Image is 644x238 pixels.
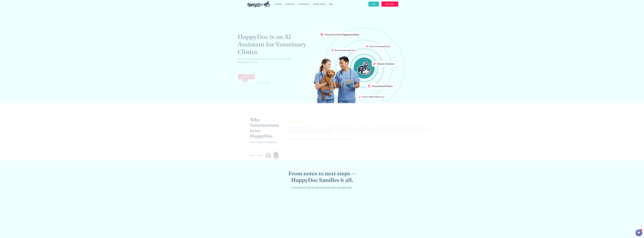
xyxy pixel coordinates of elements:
a: Log In [368,1,379,7]
a: home [246,0,270,8]
div: One platform, built for how veterinary clinics actually work. [279,186,365,189]
p: Built on the most trusted veterinary scribe. Powered by insights. Raised to action for you. [238,57,292,64]
img: AAHA Advantage logo [238,79,252,86]
a: Book a Demo [238,74,255,80]
div: Show slide 8 of 9 [365,151,366,152]
h2: Why Veterinarians Love HappyDoc [250,117,279,139]
div: Show slide 5 of 9 [359,151,361,152]
img: HappyDoc Logo: A happy dog with his ear up, listening. [247,1,270,7]
img: Bishop Ranch logo [273,151,279,160]
img: Westbury [250,151,256,160]
img: mclub logo [256,81,271,84]
h2: From notes to next steps — HappyDoc handles it all. [279,170,365,183]
a: Book a Demo [381,1,399,7]
div: 1 of 9 [288,120,432,154]
div: Show slide 9 of 9 [367,151,368,152]
div: Show slide 7 of 9 [363,151,364,152]
div: Show slide 1 of 9 [352,151,353,152]
div: Show slide 2 of 9 [354,151,355,152]
div: Show slide 6 of 9 [361,151,362,152]
div: "My doctors LOVE HappyDoc! They’ve told me they couldn’t imagine working without it. It’s made a ... [288,127,432,134]
p: [PERSON_NAME], Practice Manager, Cheyenne Pet Clinic (Blue River PetCare) [288,137,354,140]
div: carousel [288,120,432,154]
h1: HappyDoc is an AI Assistant for Veterinary Clinics [238,33,314,56]
img: Woodlake logo [265,151,271,160]
div: Show slide 3 of 9 [356,151,357,152]
div: Don’t Take Our Word for It… [250,140,279,144]
div: Show slide 4 of 9 [358,151,359,152]
img: PetVet 365 logo [258,151,264,160]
